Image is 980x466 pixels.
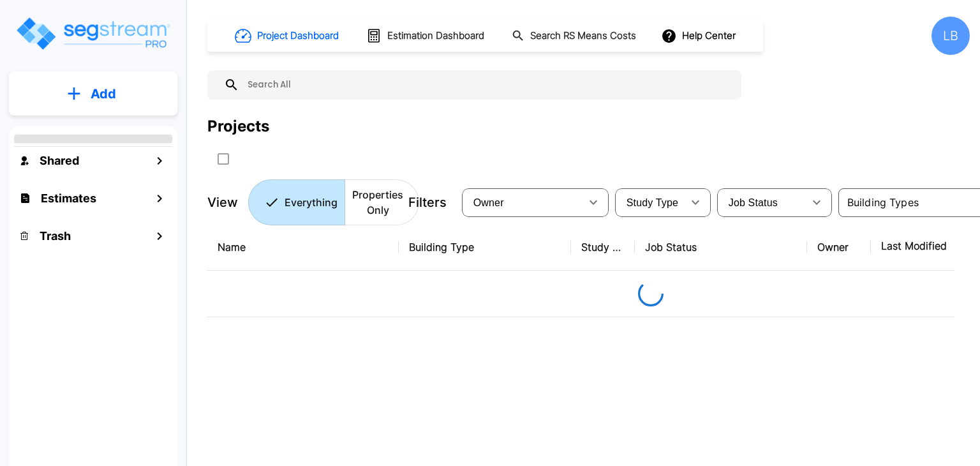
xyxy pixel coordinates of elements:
[399,224,571,271] th: Building Type
[932,17,970,55] div: LB
[464,184,581,220] div: Select
[207,115,269,138] div: Projects
[720,184,804,220] div: Select
[207,193,238,212] p: View
[248,179,345,225] button: Everything
[248,179,419,225] div: Platform
[473,197,504,208] span: Owner
[627,197,678,208] span: Study Type
[729,197,778,208] span: Job Status
[530,29,636,43] h1: Search RS Means Costs
[9,75,177,112] button: Add
[507,24,643,49] button: Search RS Means Costs
[387,29,484,43] h1: Estimation Dashboard
[571,224,635,271] th: Study Type
[408,193,447,212] p: Filters
[635,224,807,271] th: Job Status
[40,152,79,169] h1: Shared
[41,190,96,207] h1: Estimates
[345,179,419,225] button: Properties Only
[207,224,399,271] th: Name
[230,22,346,50] button: Project Dashboard
[257,29,339,43] h1: Project Dashboard
[658,24,741,48] button: Help Center
[361,22,491,49] button: Estimation Dashboard
[807,224,871,271] th: Owner
[239,70,735,100] input: Search All
[618,184,683,220] div: Select
[91,84,116,103] p: Add
[211,146,236,172] button: SelectAll
[40,227,71,244] h1: Trash
[15,15,171,52] img: Logo
[285,195,338,210] p: Everything
[352,187,403,218] p: Properties Only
